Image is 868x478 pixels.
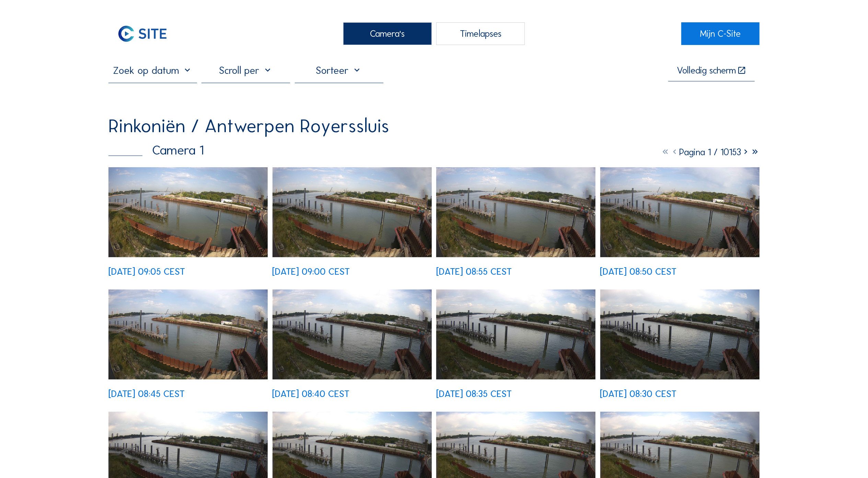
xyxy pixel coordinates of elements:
img: image_52509591 [273,289,432,380]
div: [DATE] 08:30 CEST [600,389,677,398]
input: Zoek op datum 󰅀 [108,64,197,77]
img: image_52509346 [600,289,760,380]
div: Volledig scherm [677,66,736,75]
img: image_52510108 [273,167,432,258]
div: [DATE] 08:35 CEST [436,389,512,398]
img: image_52509727 [108,289,268,380]
div: [DATE] 09:00 CEST [273,267,350,276]
img: C-SITE Logo [108,22,177,45]
div: Camera 1 [108,144,204,157]
a: Mijn C-Site [681,22,760,45]
div: [DATE] 08:40 CEST [273,389,350,398]
img: image_52509956 [436,167,595,258]
div: [DATE] 09:05 CEST [108,267,185,276]
img: image_52510262 [108,167,268,258]
div: [DATE] 08:45 CEST [108,389,185,398]
img: image_52509449 [436,289,595,380]
div: [DATE] 08:50 CEST [600,267,677,276]
div: Camera's [343,22,432,45]
div: [DATE] 08:55 CEST [436,267,512,276]
span: Pagina 1 / 10153 [679,146,741,158]
img: image_52509807 [600,167,760,258]
a: C-SITE Logo [108,22,187,45]
div: Timelapses [436,22,525,45]
div: Rinkoniën / Antwerpen Royerssluis [108,116,389,135]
